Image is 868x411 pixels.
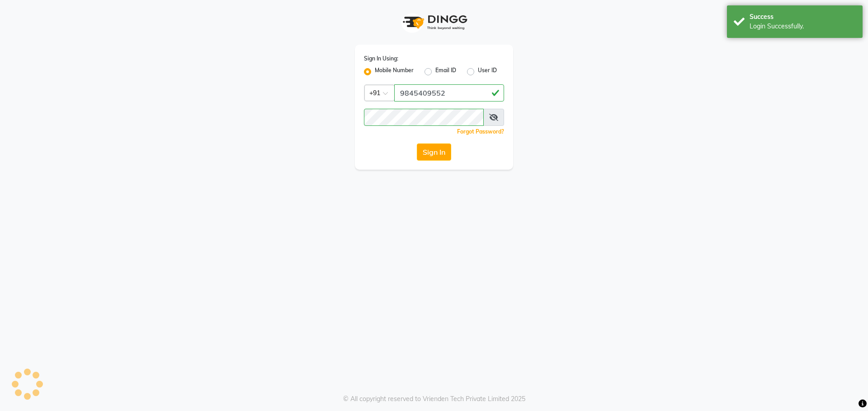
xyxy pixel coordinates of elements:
div: Success [750,12,856,22]
div: Login Successfully. [750,22,856,31]
input: Username [394,84,504,102]
input: Username [364,109,484,126]
label: Sign In Using: [364,55,398,63]
img: logo1.svg [398,9,470,36]
a: Forgot Password? [457,128,504,135]
button: Sign In [417,143,451,161]
label: User ID [478,66,497,77]
label: Mobile Number [375,66,414,77]
label: Email ID [435,66,456,77]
